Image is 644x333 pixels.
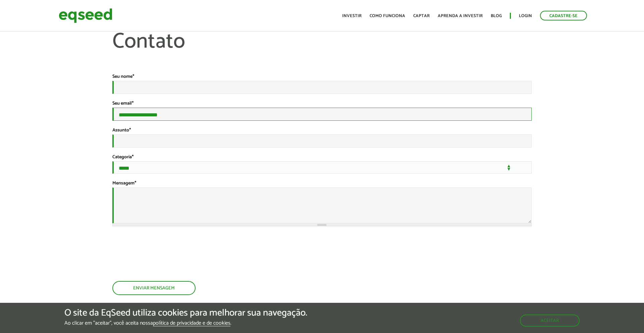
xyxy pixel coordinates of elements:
a: política de privacidade e de cookies [153,321,230,326]
button: Aceitar [520,315,580,327]
label: Assunto [112,128,131,133]
label: Seu email [112,101,133,106]
span: Este campo é obrigatório. [132,100,133,107]
h5: O site da EqSeed utiliza cookies para melhorar sua navegação. [64,308,307,318]
p: Ao clicar em "aceitar", você aceita nossa . [64,320,307,326]
img: EqSeed [59,7,112,24]
a: Como funciona [370,14,405,18]
span: Este campo é obrigatório. [135,179,136,187]
a: Investir [342,14,362,18]
span: Este campo é obrigatório. [132,153,133,161]
a: Aprenda a investir [438,14,483,18]
span: Este campo é obrigatório. [129,126,131,134]
button: Enviar mensagem [112,281,196,295]
a: Cadastre-se [540,11,587,20]
iframe: reCAPTCHA [112,240,214,266]
h1: Contato [112,30,532,74]
a: Captar [413,14,430,18]
label: Seu nome [112,74,134,79]
a: Blog [491,14,502,18]
span: Este campo é obrigatório. [132,73,134,80]
label: Mensagem [112,181,136,186]
label: Categoria [112,155,133,160]
a: Login [519,14,532,18]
